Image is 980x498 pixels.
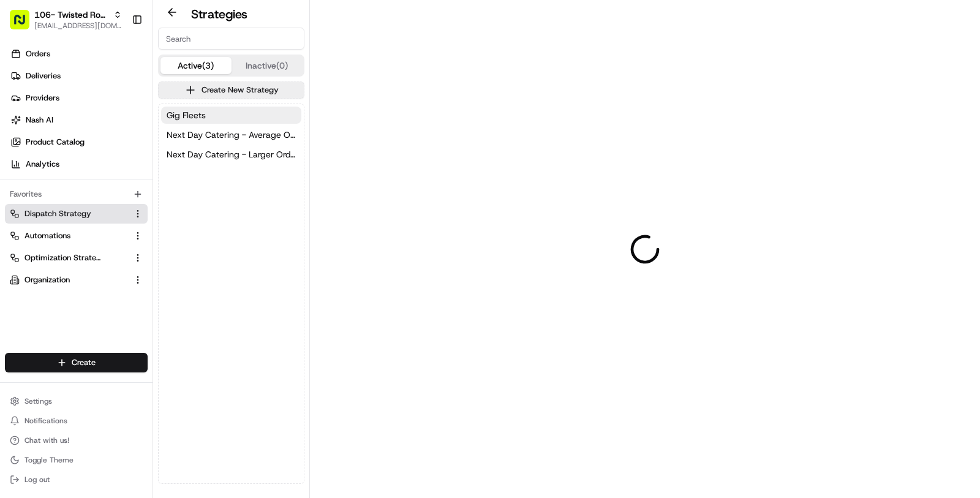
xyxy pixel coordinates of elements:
img: Nash [12,12,37,36]
span: Nash AI [26,115,53,126]
span: Dispatch Strategy [24,208,91,219]
span: [DATE] [108,189,134,199]
button: Inactive (0) [232,57,303,74]
a: 📗Knowledge Base [7,268,99,290]
button: Next Day Catering - Larger Orders [161,146,301,163]
button: Settings [5,393,148,410]
button: Active (3) [160,57,232,74]
button: Create [5,353,148,372]
div: Favorites [5,184,148,204]
span: Orders [26,48,50,59]
span: • [102,189,106,199]
span: Next Day Catering - Average Orders [167,129,296,141]
button: See all [190,156,223,171]
a: 💻API Documentation [99,268,202,290]
span: Product Catalog [26,137,85,148]
button: Organization [5,270,148,290]
button: Create New Strategy [158,81,304,99]
img: 1736555255976-a54dd68f-1ca7-489b-9aae-adbdc363a1c4 [24,190,34,200]
a: Providers [5,88,153,108]
span: Knowledge Base [24,273,94,285]
a: Powered byPylon [86,303,148,312]
div: We're available if you need us! [55,129,168,138]
img: Masood Aslam [12,211,32,230]
a: Optimization Strategy [10,252,128,263]
button: 106- Twisted Root Burger - Lubbock[EMAIL_ADDRESS][DOMAIN_NAME] [5,5,127,34]
span: • [102,222,106,232]
span: Deliveries [26,70,61,81]
span: Pylon [122,303,148,312]
input: Search [158,28,304,50]
a: Product Catalog [5,132,153,152]
a: Automations [10,230,128,241]
button: 106- Twisted Root Burger - Lubbock [34,9,108,21]
a: Dispatch Strategy [10,208,128,219]
a: Analytics [5,154,153,174]
a: Organization [10,274,128,285]
span: Organization [24,274,70,285]
input: Clear [32,78,202,91]
span: [PERSON_NAME] [38,222,99,232]
button: Gig Fleets [161,107,301,124]
button: [EMAIL_ADDRESS][DOMAIN_NAME] [34,21,122,31]
span: Analytics [26,159,59,170]
span: Log out [24,475,50,485]
span: API Documentation [116,273,197,285]
button: Next Day Catering - Average Orders [161,126,301,143]
p: Welcome 👋 [12,48,223,68]
span: Optimization Strategy [24,252,102,263]
span: Gig Fleets [167,109,206,121]
img: Brigitte Vinadas [12,178,32,197]
div: Start new chat [55,116,201,129]
a: Deliveries [5,66,153,86]
span: [PERSON_NAME] [38,189,99,199]
button: Log out [5,471,148,488]
span: Next Day Catering - Larger Orders [167,148,296,160]
span: Providers [26,92,59,104]
div: 💻 [104,274,113,284]
h2: Strategies [191,6,247,23]
img: 8016278978528_b943e370aa5ada12b00a_72.png [26,116,48,138]
img: 1736555255976-a54dd68f-1ca7-489b-9aae-adbdc363a1c4 [12,116,34,138]
button: Start new chat [208,120,223,135]
span: Toggle Theme [24,455,73,465]
span: [DATE] [108,222,134,232]
button: Toggle Theme [5,451,148,469]
button: Optimization Strategy [5,248,148,268]
span: Create [72,357,96,368]
span: Settings [24,396,52,406]
button: Notifications [5,412,148,429]
button: Dispatch Strategy [5,204,148,224]
div: 📗 [12,274,22,284]
button: Automations [5,226,148,246]
div: Past conversations [12,159,82,168]
span: Notifications [24,416,67,426]
a: Nash AI [5,110,153,130]
button: Chat with us! [5,432,148,449]
a: Orders [5,44,153,64]
span: Chat with us! [24,436,69,445]
span: Automations [24,230,70,241]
